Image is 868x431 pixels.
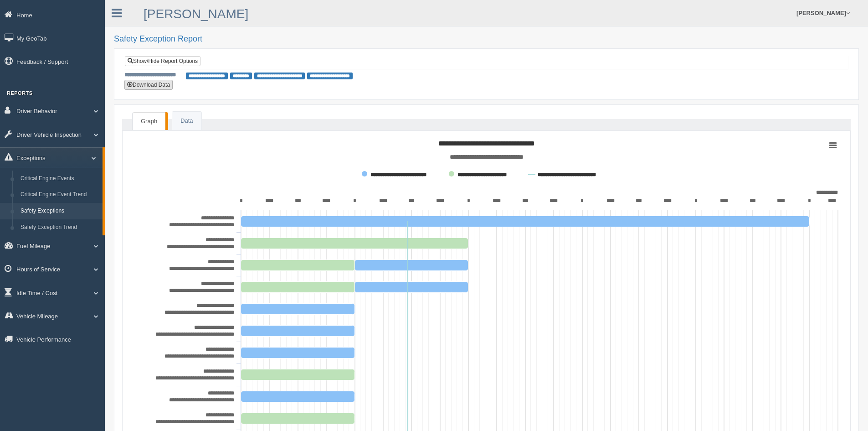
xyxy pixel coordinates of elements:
[172,112,201,130] a: Data
[16,187,103,203] a: Critical Engine Event Trend
[114,35,859,44] h2: Safety Exception Report
[124,80,173,90] button: Download Data
[125,56,200,66] a: Show/Hide Report Options
[16,219,103,236] a: Safety Exception Trend
[16,203,103,219] a: Safety Exceptions
[133,112,165,130] a: Graph
[16,171,103,187] a: Critical Engine Events
[144,7,248,21] a: [PERSON_NAME]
